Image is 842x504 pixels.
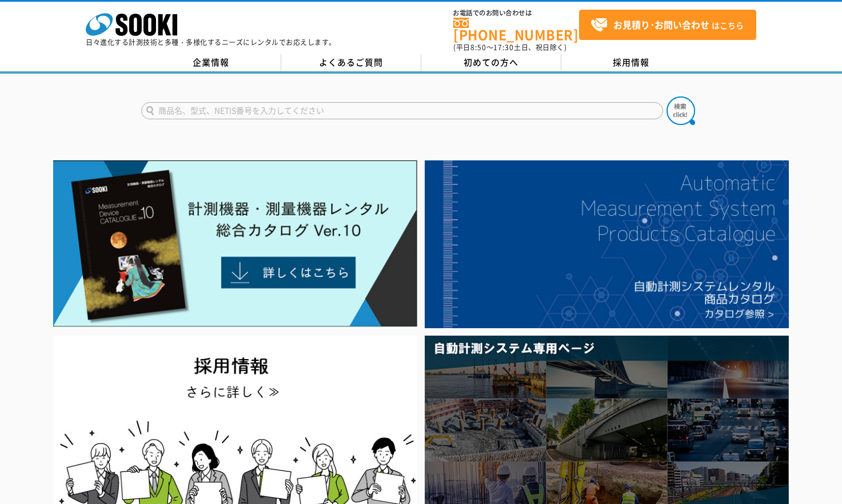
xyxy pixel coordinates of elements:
[421,54,561,71] a: 初めての方へ
[53,160,417,327] img: Catalog Ver10
[141,54,281,71] a: 企業情報
[141,102,663,119] input: 商品名、型式、NETIS番号を入力してください
[464,56,518,68] span: 初めての方へ
[281,54,421,71] a: よくあるご質問
[425,160,789,328] img: 自動計測システムカタログ
[493,42,514,53] span: 17:30
[667,96,695,125] img: btn_search.png
[453,42,566,53] span: (平日 ～ 土日、祝日除く)
[579,10,756,40] a: お見積り･お問い合わせはこちら
[470,42,486,53] span: 8:50
[453,18,579,41] a: [PHONE_NUMBER]
[561,54,701,71] a: 採用情報
[86,39,336,46] p: 日々進化する計測技術と多種・多様化するニーズにレンタルでお応えします。
[613,18,709,31] strong: お見積り･お問い合わせ
[590,17,744,34] span: はこちら
[453,10,579,17] span: お電話でのお問い合わせは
